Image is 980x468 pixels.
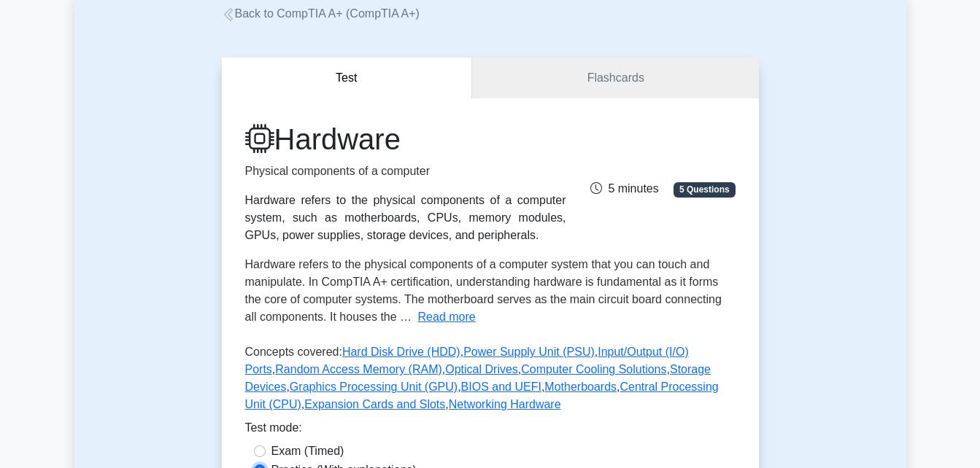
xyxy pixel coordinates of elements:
p: Concepts covered: , , , , , , , , , , , , [245,343,736,419]
span: 5 minutes [590,182,658,195]
a: Networking Hardware [449,398,561,410]
a: Computer Cooling Solutions [521,363,666,375]
label: Exam (Timed) [271,442,344,460]
a: Hard Disk Drive (HDD) [342,346,460,358]
a: Back to CompTIA A+ (CompTIA A+) [222,7,420,20]
span: Hardware refers to the physical components of a computer system that you can touch and manipulate... [245,258,722,323]
a: Random Access Memory (RAM) [275,363,442,375]
div: Hardware refers to the physical components of a computer system, such as motherboards, CPUs, memo... [245,192,566,244]
h1: Hardware [245,122,566,157]
p: Physical components of a computer [245,163,566,180]
a: BIOS and UEFI [461,381,541,393]
button: Read more [418,308,476,326]
a: Motherboards [544,381,617,393]
a: Optical Drives [445,363,518,375]
a: Power Supply Unit (PSU) [463,346,595,358]
button: Test [222,58,473,99]
a: Flashcards [472,58,758,99]
span: 5 Questions [674,182,735,197]
a: Graphics Processing Unit (GPU) [290,381,458,393]
a: Expansion Cards and Slots [304,398,445,410]
div: Test mode: [245,419,736,442]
